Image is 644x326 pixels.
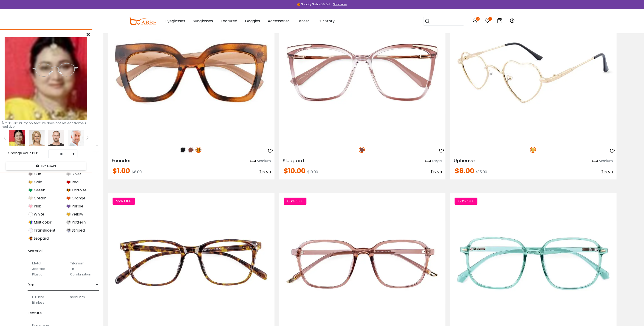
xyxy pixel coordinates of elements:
label: Acetate [32,266,45,272]
span: Leopard [34,236,49,241]
span: Featured [220,18,237,24]
span: - [96,279,99,290]
span: $15.00 [476,169,487,175]
label: Plastic [32,272,42,277]
img: Translucent [28,228,33,232]
img: Orange [66,196,71,200]
span: 88% OFF [284,198,306,205]
span: Accessories [268,18,289,24]
span: Feature [28,308,42,319]
span: Purple [72,204,83,209]
label: Semi Rim [70,294,85,300]
img: left.png [4,136,6,140]
span: 88% OFF [455,198,477,205]
img: Pattern [66,220,71,224]
label: Full Rim [32,294,44,300]
label: TR [70,266,74,272]
span: Red [72,179,79,185]
img: Cream [28,196,33,200]
span: Sluggard [283,157,304,164]
span: Lenses [297,18,309,24]
span: - [96,246,99,257]
span: Founder [112,157,131,164]
button: Try on [259,167,271,176]
img: Brown [188,147,194,153]
img: Green [28,188,33,192]
img: Multicolor [28,220,33,224]
label: Titanium [70,261,85,266]
span: - [96,308,99,319]
img: 311916.png [5,37,87,120]
span: $8.00 [132,169,142,175]
img: Matte Black [180,147,186,153]
img: Striped [66,228,71,232]
label: Combination [70,272,91,277]
span: Upheave [454,157,475,164]
span: - [96,112,99,123]
img: Yellow [66,212,71,216]
span: Goggles [245,18,260,24]
span: - [96,140,99,151]
span: $1.00 [113,166,130,176]
i: 1 [488,17,492,21]
img: Gun [28,172,33,176]
img: Brown Sluggard - TR ,Universal Bridge Fit [279,3,446,142]
span: $6.00 [455,166,474,176]
span: Yellow [72,212,83,217]
span: Our Story [317,18,334,24]
img: Leopard [28,236,33,241]
img: size ruler [592,159,598,163]
a: Shop now [331,2,347,6]
img: tryonModel8.png [68,130,84,146]
img: Pink [28,204,33,208]
span: Cream [34,196,46,201]
img: tryonModel5.png [48,130,64,146]
span: Note: [2,120,12,126]
button: Try on [430,167,442,176]
img: Gold [28,180,33,184]
span: Tortoise [72,187,87,193]
span: Try on [601,169,613,174]
span: Rim [28,279,34,290]
span: - [96,45,99,56]
img: size ruler [250,159,256,163]
div: Large [432,158,442,164]
span: Silver [72,171,81,177]
span: Gold [34,179,42,185]
span: Try on [259,169,271,174]
label: Metal [32,261,41,266]
span: $19.00 [307,169,318,175]
img: original.png [30,57,80,82]
img: Purple [66,204,71,208]
img: White [28,212,33,216]
img: abbeglasses.com [129,17,156,25]
img: Brown [359,147,365,153]
div: Medium [257,158,271,164]
span: Virtual try on feature does not reflect frame's real size. [2,121,86,129]
img: 311916.png [9,130,25,146]
span: Gun [34,171,41,177]
div: Medium [599,158,613,164]
img: Gold Upheave - Metal ,Adjust Nose Pads [450,3,616,142]
a: 1 [485,19,490,24]
span: Pink [34,204,41,209]
img: Gold [530,147,536,153]
img: right.png [86,136,88,140]
div: 🎃 Spooky Sale 45% Off! [297,2,330,6]
span: Striped [72,228,85,233]
button: Try on [601,167,613,176]
span: White [34,212,44,217]
span: Sunglasses [193,18,213,24]
img: Tortoise Founder - Plastic ,Universal Bridge Fit [108,3,274,142]
button: TRY AGAIN [6,162,86,170]
span: Try on [430,169,442,174]
div: Shop now [333,2,347,6]
span: Material [28,246,42,257]
span: Translucent [34,228,56,233]
img: Silver [66,172,71,176]
span: Orange [72,196,85,201]
span: Pattern [72,220,86,225]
